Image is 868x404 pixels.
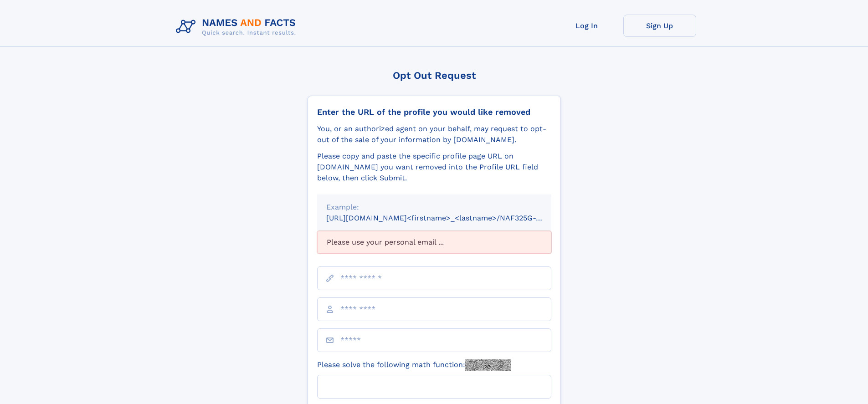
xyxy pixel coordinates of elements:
div: Please use your personal email ... [317,231,551,254]
div: You, or an authorized agent on your behalf, may request to opt-out of the sale of your informatio... [317,123,551,145]
div: Enter the URL of the profile you would like removed [317,107,551,117]
a: Sign Up [623,15,696,37]
div: Please copy and paste the specific profile page URL on [DOMAIN_NAME] you want removed into the Pr... [317,151,551,184]
div: Example: [326,202,542,213]
a: Log In [550,15,623,37]
small: [URL][DOMAIN_NAME]<firstname>_<lastname>/NAF325G-xxxxxxxx [326,214,569,222]
img: Logo Names and Facts [172,15,303,39]
div: Opt Out Request [308,70,561,81]
label: Please solve the following math function: [317,359,511,371]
